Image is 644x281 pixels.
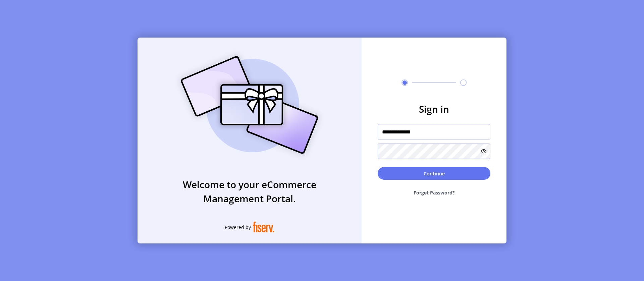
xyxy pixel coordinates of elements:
[378,184,490,202] button: Forget Password?
[378,167,490,180] button: Continue
[171,49,328,161] img: card_Illustration.svg
[138,177,362,206] h3: Welcome to your eCommerce Management Portal.
[225,224,251,231] span: Powered by
[378,102,490,116] h3: Sign in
